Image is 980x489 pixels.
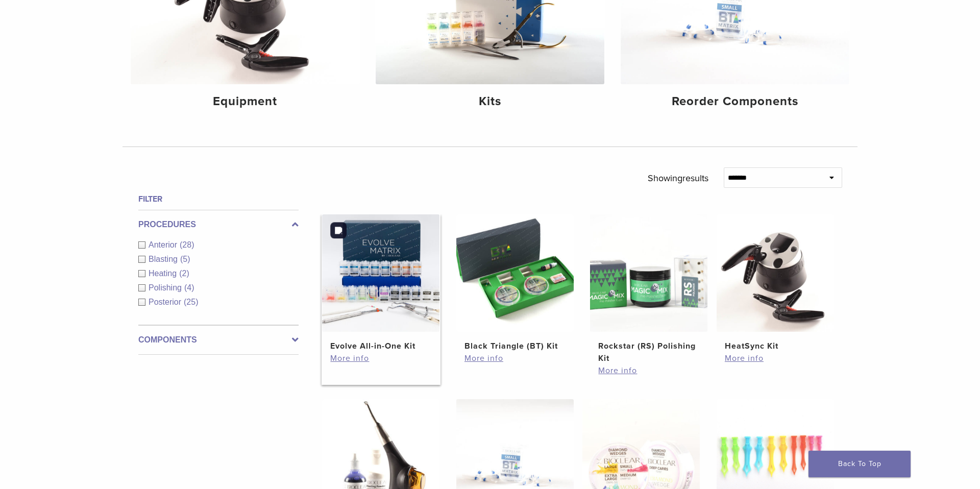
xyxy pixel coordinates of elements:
[149,298,184,306] span: Posterior
[139,92,351,111] h4: Equipment
[598,364,699,377] a: More info
[590,214,707,332] img: Rockstar (RS) Polishing Kit
[184,283,194,292] span: (4)
[149,269,179,278] span: Heating
[725,340,826,352] h2: HeatSync Kit
[322,214,439,332] img: Evolve All-in-One Kit
[149,255,180,263] span: Blasting
[322,214,440,352] a: Evolve All-in-One KitEvolve All-in-One Kit
[179,269,189,278] span: (2)
[629,92,841,111] h4: Reorder Components
[598,340,699,364] h2: Rockstar (RS) Polishing Kit
[384,92,596,111] h4: Kits
[149,240,180,249] span: Anterior
[725,352,826,364] a: More info
[180,240,194,249] span: (28)
[138,193,299,205] h4: Filter
[716,214,835,352] a: HeatSync KitHeatSync Kit
[138,334,299,346] label: Components
[149,283,184,292] span: Polishing
[464,340,566,352] h2: Black Triangle (BT) Kit
[456,214,574,332] img: Black Triangle (BT) Kit
[180,255,190,263] span: (5)
[330,340,431,352] h2: Evolve All-in-One Kit
[464,352,566,364] a: More info
[590,214,708,364] a: Rockstar (RS) Polishing KitRockstar (RS) Polishing Kit
[808,451,911,477] a: Back To Top
[330,352,431,364] a: More info
[648,167,708,189] p: Showing results
[184,298,198,306] span: (25)
[456,214,575,352] a: Black Triangle (BT) KitBlack Triangle (BT) Kit
[717,214,834,332] img: HeatSync Kit
[138,218,299,231] label: Procedures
